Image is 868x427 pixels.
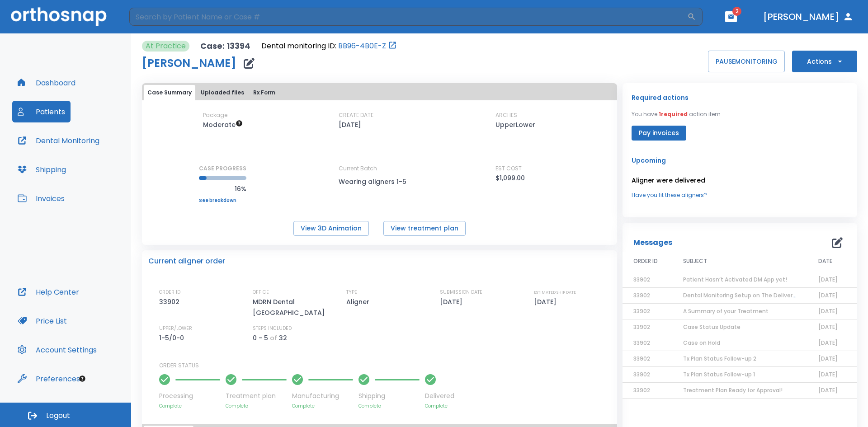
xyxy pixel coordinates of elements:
button: Account Settings [12,339,102,361]
p: UpperLower [495,119,535,130]
p: 33902 [159,296,183,307]
span: DATE [818,257,832,265]
span: 2 [732,7,741,16]
span: Dental Monitoring Setup on The Delivery Day [683,291,808,299]
span: 33902 [633,339,650,347]
p: Processing [159,391,220,401]
button: [PERSON_NAME] [759,9,857,25]
button: Rx Form [250,85,279,100]
button: PAUSEMONITORING [708,51,785,72]
span: 1 required [659,110,688,118]
a: See breakdown [199,198,246,203]
p: Current aligner order [148,256,225,267]
span: [DATE] [818,371,838,378]
span: [DATE] [818,323,838,331]
p: CASE PROGRESS [199,164,246,173]
p: Complete [226,403,287,409]
span: [DATE] [818,307,838,315]
p: Wearing aligners 1-5 [339,176,420,187]
button: Invoices [12,188,70,209]
p: $1,099.00 [495,173,525,183]
button: Actions [792,51,857,72]
p: Messages [633,237,672,248]
span: SUBJECT [683,257,707,265]
p: STEPS INCLUDED [253,324,292,333]
p: ARCHES [495,111,517,119]
button: Dashboard [12,72,81,94]
button: Pay invoices [632,126,686,141]
p: 32 [279,333,287,343]
span: Case on Hold [683,339,720,347]
p: Package [203,111,227,119]
span: [DATE] [818,386,838,394]
div: Open patient in dental monitoring portal [261,41,397,52]
p: Case: 13394 [200,41,250,52]
p: [DATE] [534,296,560,307]
p: SUBMISSION DATE [440,288,482,296]
p: Current Batch [339,164,420,173]
p: Complete [359,403,420,409]
p: CREATE DATE [339,111,373,119]
span: Patient Hasn’t Activated DM App yet! [683,276,787,283]
p: Complete [425,403,454,409]
button: Shipping [12,159,71,180]
h1: [PERSON_NAME] [142,58,236,69]
span: [DATE] [818,339,838,347]
p: You have action item [632,110,721,118]
button: Patients [12,101,71,122]
p: Shipping [359,391,420,401]
p: of [270,333,277,343]
p: EST COST [495,164,522,173]
p: MDRN Dental [GEOGRAPHIC_DATA] [253,296,330,318]
span: Tx Plan Status Follow-up 1 [683,371,755,378]
input: Search by Patient Name or Case # [129,8,687,26]
p: Manufacturing [292,391,353,401]
span: Tx Plan Status Follow-up 2 [683,355,756,362]
p: OFFICE [253,288,269,296]
p: [DATE] [440,296,466,307]
button: View 3D Animation [293,221,369,236]
span: 33902 [633,371,650,378]
a: Have you fit these aligners? [632,191,848,199]
button: Help Center [12,281,85,303]
a: Price List [12,310,72,332]
span: [DATE] [818,276,838,283]
span: Logout [46,411,70,421]
button: Uploaded files [197,85,248,100]
a: BB96-4B0E-Z [338,41,386,52]
span: ORDER ID [633,257,658,265]
p: Aligner were delivered [632,175,848,186]
button: Case Summary [144,85,195,100]
p: ORDER ID [159,288,180,296]
span: Treatment Plan Ready for Approval! [683,386,783,394]
span: 33902 [633,276,650,283]
p: Required actions [632,92,689,103]
p: ESTIMATED SHIP DATE [534,288,576,296]
span: 33902 [633,355,650,362]
p: Upcoming [632,155,848,166]
span: A Summary of your Treatment [683,307,769,315]
span: 33902 [633,386,650,394]
button: Preferences [12,368,85,389]
span: 33902 [633,291,650,299]
p: Complete [159,403,220,409]
p: Treatment plan [226,391,287,401]
span: Up to 20 Steps (40 aligners) [203,120,243,129]
p: Dental monitoring ID: [261,41,336,52]
p: Complete [292,403,353,409]
span: [DATE] [818,291,838,299]
p: At Practice [146,41,186,52]
img: Orthosnap [11,7,107,26]
span: 33902 [633,307,650,315]
p: TYPE [346,288,357,296]
button: Dental Monitoring [12,130,105,151]
div: tabs [144,85,615,100]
